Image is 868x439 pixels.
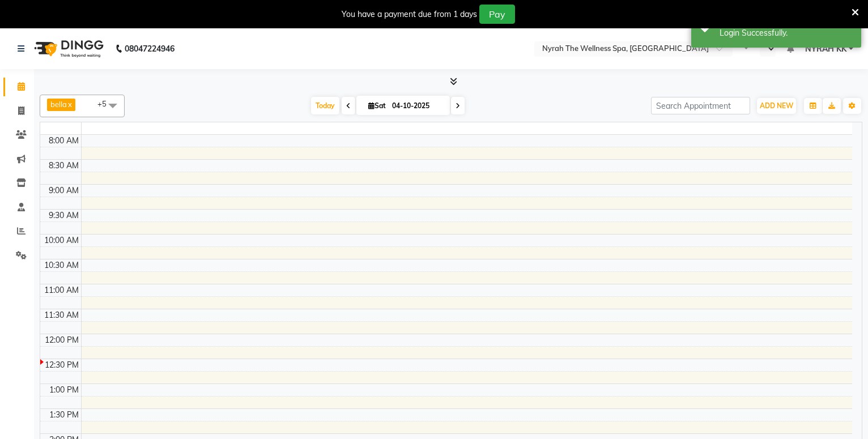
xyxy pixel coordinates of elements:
div: 8:30 AM [46,160,81,172]
span: Sat [365,101,389,110]
div: 10:00 AM [42,235,81,246]
div: 9:30 AM [46,210,81,221]
div: 8:00 AM [46,135,81,147]
div: 12:00 PM [42,334,81,346]
button: ADD NEW [757,98,796,114]
div: Login Successfully. [720,27,853,39]
div: 12:30 PM [42,359,81,371]
div: 1:30 PM [47,409,81,421]
button: Pay [479,5,515,24]
img: logo [29,33,107,65]
b: 08047224946 [125,33,175,65]
a: x [67,100,72,109]
div: You have a payment due from 1 days [342,8,477,20]
span: bella [50,100,67,109]
span: Today [311,97,339,114]
div: 11:00 AM [42,284,81,296]
div: 11:30 AM [42,309,81,321]
span: NYRAH KK [805,43,846,55]
input: 2025-10-04 [389,97,445,114]
span: +5 [97,99,115,108]
div: 1:00 PM [47,384,81,396]
span: ADD NEW [760,101,793,110]
div: 10:30 AM [42,259,81,271]
div: 9:00 AM [46,185,81,197]
input: Search Appointment [651,97,750,114]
